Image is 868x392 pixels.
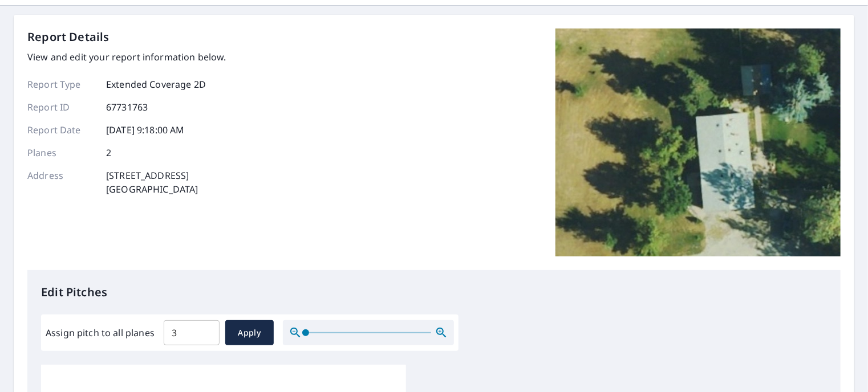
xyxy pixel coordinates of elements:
[27,169,96,196] p: Address
[234,326,265,340] span: Apply
[27,28,109,46] p: Report Details
[106,123,185,137] p: [DATE] 9:18:00 AM
[106,169,198,196] p: [STREET_ADDRESS] [GEOGRAPHIC_DATA]
[27,146,96,160] p: Planes
[27,123,96,137] p: Report Date
[27,50,226,64] p: View and edit your report information below.
[225,320,274,345] button: Apply
[27,100,96,114] p: Report ID
[27,77,96,91] p: Report Type
[555,28,841,256] img: Top image
[106,100,148,114] p: 67731763
[41,284,827,301] p: Edit Pitches
[106,146,111,160] p: 2
[106,77,206,91] p: Extended Coverage 2D
[46,326,155,340] label: Assign pitch to all planes
[164,317,220,349] input: 00.0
